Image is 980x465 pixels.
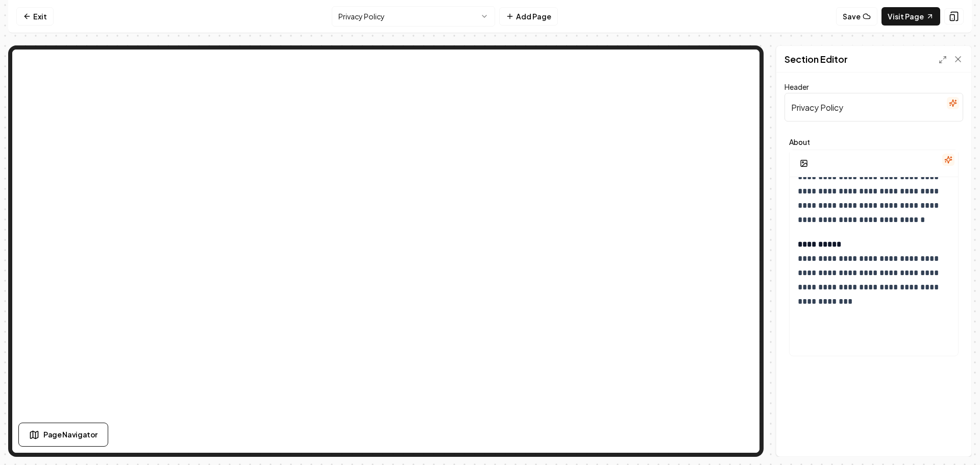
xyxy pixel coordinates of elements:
[785,52,848,66] h2: Section Editor
[881,7,940,26] a: Visit Page
[794,154,814,173] button: Add Image
[785,93,963,121] input: Header
[43,429,97,440] span: Page Navigator
[789,138,959,145] label: About
[16,7,54,26] a: Exit
[836,7,877,26] button: Save
[18,423,108,447] button: Page Navigator
[785,82,809,91] label: Header
[499,7,558,26] button: Add Page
